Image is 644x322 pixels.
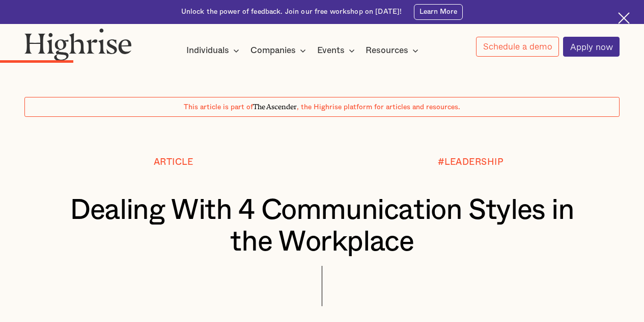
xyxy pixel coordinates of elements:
a: Learn More [414,4,463,20]
h1: Dealing With 4 Communication Styles in the Workplace [49,195,595,258]
div: Companies [250,44,296,57]
span: , the Highrise platform for articles and resources. [297,104,460,111]
div: Resources [366,44,422,57]
img: Highrise logo [24,28,132,61]
img: Cross icon [618,12,630,24]
a: Schedule a demo [476,37,559,57]
div: Unlock the power of feedback. Join our free workshop on [DATE]! [181,7,402,17]
div: Events [317,44,358,57]
div: #LEADERSHIP [438,157,504,167]
div: Article [154,157,193,167]
div: Resources [366,44,408,57]
div: Companies [250,44,309,57]
div: Individuals [186,44,229,57]
span: The Ascender [253,101,297,110]
div: Events [317,44,345,57]
a: Apply now [563,37,620,57]
div: Individuals [186,44,242,57]
span: This article is part of [184,104,253,111]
